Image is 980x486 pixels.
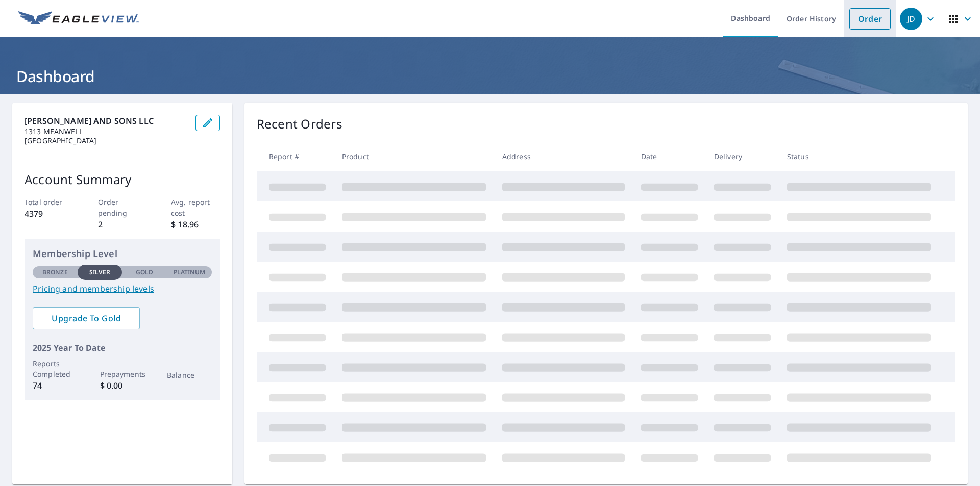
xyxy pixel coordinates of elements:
[33,379,78,392] p: 74
[174,268,206,277] p: Platinum
[24,136,187,145] p: [GEOGRAPHIC_DATA]
[257,115,342,133] p: Recent Orders
[42,268,68,277] p: Bronze
[100,379,145,392] p: $ 0.00
[24,208,73,220] p: 4379
[89,268,111,277] p: Silver
[633,141,706,171] th: Date
[24,115,187,127] p: [PERSON_NAME] AND SONS LLC
[98,197,147,218] p: Order pending
[24,170,220,189] p: Account Summary
[33,342,212,354] p: 2025 Year To Date
[33,247,212,261] p: Membership Level
[24,197,73,208] p: Total order
[849,8,891,30] a: Order
[900,8,922,30] div: JD
[33,307,140,329] a: Upgrade To Gold
[171,197,220,218] p: Avg. report cost
[12,66,968,87] h1: Dashboard
[494,141,633,171] th: Address
[18,11,139,27] img: EV Logo
[98,218,147,231] p: 2
[257,141,334,171] th: Report #
[706,141,779,171] th: Delivery
[167,370,212,380] p: Balance
[41,313,132,324] span: Upgrade To Gold
[334,141,494,171] th: Product
[136,268,153,277] p: Gold
[24,127,187,136] p: 1313 MEANWELL
[33,283,212,295] a: Pricing and membership levels
[779,141,939,171] th: Status
[100,369,145,379] p: Prepayments
[33,358,78,379] p: Reports Completed
[171,218,220,231] p: $ 18.96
